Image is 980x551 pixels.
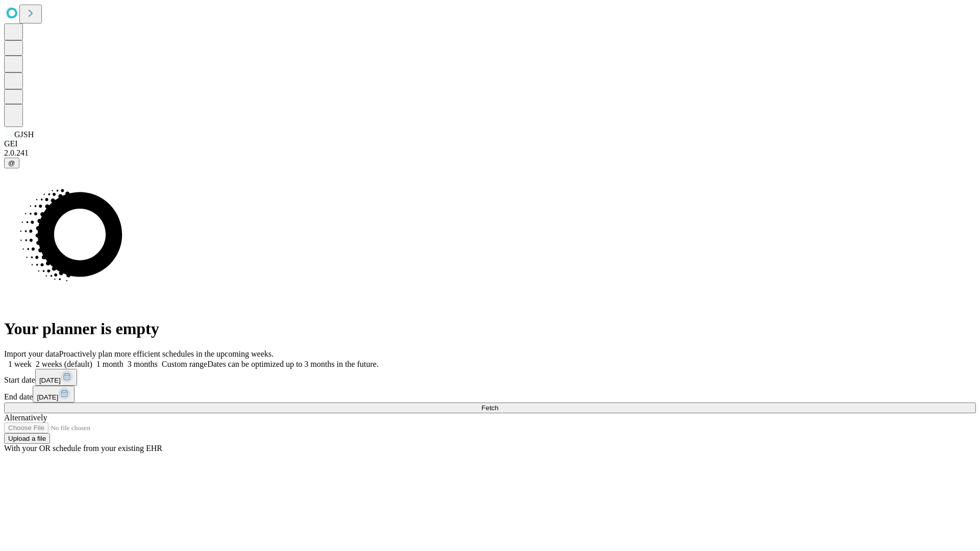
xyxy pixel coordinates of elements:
button: Fetch [4,403,976,413]
button: [DATE] [33,386,75,403]
div: End date [4,386,976,403]
span: With your OR schedule from your existing EHR [4,444,162,453]
span: 1 week [8,360,32,368]
h1: Your planner is empty [4,319,976,338]
div: GEI [4,139,976,148]
div: Start date [4,369,976,386]
span: GJSH [14,130,34,139]
span: Proactively plan more efficient schedules in the upcoming weeks. [59,349,274,358]
button: Upload a file [4,433,50,444]
div: 2.0.241 [4,148,976,158]
span: [DATE] [37,393,58,401]
span: Dates can be optimized up to 3 months in the future. [207,360,378,368]
span: @ [8,159,15,167]
span: [DATE] [39,377,61,384]
span: Alternatively [4,413,47,422]
span: Custom range [162,360,207,368]
span: 2 weeks (default) [36,360,92,368]
span: Fetch [481,404,498,412]
span: 1 month [96,360,124,368]
button: @ [4,158,19,168]
span: Import your data [4,349,59,358]
span: 3 months [128,360,158,368]
button: [DATE] [35,369,77,386]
